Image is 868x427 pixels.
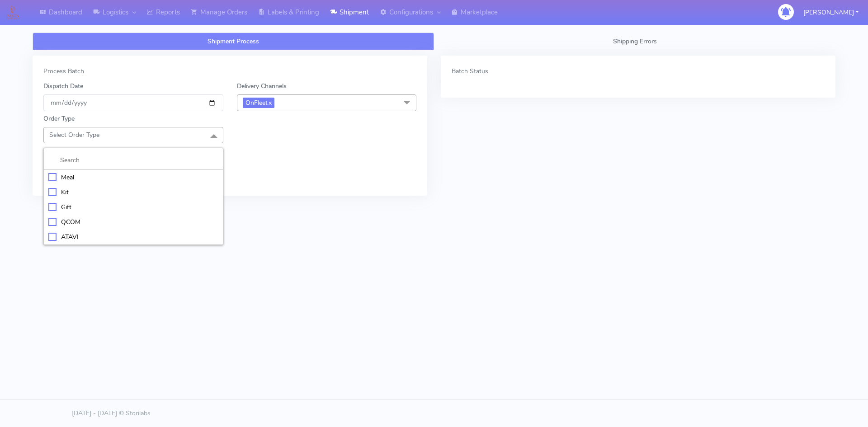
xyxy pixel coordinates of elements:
[49,131,99,139] span: Select Order Type
[208,37,259,46] span: Shipment Process
[43,114,75,123] label: Order Type
[243,98,274,108] span: OnFleet
[48,173,218,182] div: Meal
[33,33,835,50] ul: Tabs
[48,202,218,212] div: Gift
[48,188,218,197] div: Kit
[613,37,657,46] span: Shipping Errors
[268,98,272,107] a: x
[797,3,865,22] button: [PERSON_NAME]
[452,66,825,76] div: Batch Status
[237,81,287,91] label: Delivery Channels
[43,66,416,76] div: Process Batch
[48,217,218,227] div: QCOM
[48,232,218,242] div: ATAVI
[48,155,218,165] input: multiselect-search
[43,81,83,91] label: Dispatch Date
